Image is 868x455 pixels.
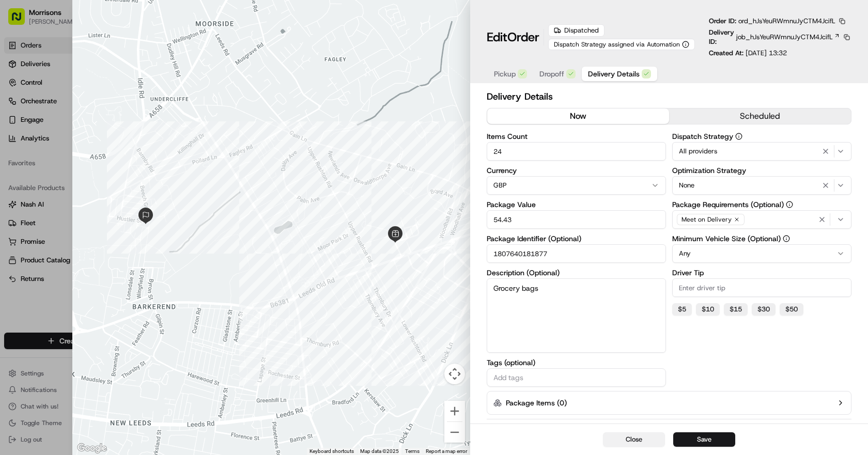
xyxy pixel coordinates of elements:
[746,49,787,57] span: [DATE] 13:32
[786,201,793,208] button: Package Requirements (Optional)
[672,210,851,229] button: Meet on Delivery
[696,303,720,316] button: $10
[10,99,29,117] img: 1736555255976-a54dd68f-1ca7-489b-9aae-adbdc363a1c4
[738,17,835,25] span: ord_hJsYeuRWmnuJyCTM4JcifL
[588,69,640,79] span: Delivery Details
[491,371,661,384] input: Add tags
[752,303,776,316] button: $30
[176,102,188,114] button: Start new chat
[405,448,420,454] a: Terms (opens in new tab)
[75,442,109,455] a: Open this area in Google Maps (opens a new window)
[539,69,564,79] span: Dropoff
[444,422,465,443] button: Zoom out
[444,364,465,384] button: Map camera controls
[487,89,851,104] h2: Delivery Details
[672,133,851,140] label: Dispatch Strategy
[75,442,109,455] img: Google
[360,448,399,454] span: Map data ©2025
[103,175,125,183] span: Pylon
[487,210,666,229] input: Enter package value
[487,142,666,161] input: Enter items count
[548,39,695,50] button: Dispatch Strategy assigned via Automation
[554,40,680,49] span: Dispatch Strategy assigned via Automation
[487,235,666,242] label: Package Identifier (Optional)
[487,244,666,263] input: Enter package identifier
[506,398,567,408] label: Package Items ( 0 )
[27,67,186,77] input: Got a question? Start typing here...
[709,28,851,46] div: Delivery ID:
[603,432,665,447] button: Close
[679,147,717,156] span: All providers
[709,49,787,58] p: Created At:
[672,235,851,242] label: Minimum Vehicle Size (Optional)
[10,10,31,31] img: Nash
[487,133,666,140] label: Items Count
[35,99,169,109] div: Start new chat
[736,33,840,42] a: job_hJsYeuRWmnuJyCTM4JcifL
[10,151,19,159] div: 📗
[672,167,851,174] label: Optimization Strategy
[672,142,851,161] button: All providers
[673,432,735,447] button: Save
[21,150,79,160] span: Knowledge Base
[444,401,465,421] button: Zoom in
[548,24,605,37] div: Dispatched
[83,146,170,164] a: 💻API Documentation
[736,33,833,42] span: job_hJsYeuRWmnuJyCTM4JcifL
[98,150,166,160] span: API Documentation
[35,109,131,117] div: We're available if you need us!
[672,176,851,195] button: None
[672,278,851,297] input: Enter driver tip
[10,41,188,58] p: Welcome 👋
[87,151,96,159] div: 💻
[724,303,748,316] button: $15
[426,448,467,454] a: Report a map error
[672,303,692,316] button: $5
[672,269,851,276] label: Driver Tip
[709,17,835,26] p: Order ID:
[487,359,666,366] label: Tags (optional)
[487,108,669,124] button: now
[735,133,742,140] button: Dispatch Strategy
[507,29,539,45] span: Order
[73,175,125,183] a: Powered byPylon
[669,108,851,124] button: scheduled
[487,201,666,208] label: Package Value
[681,215,732,224] span: Meet on Delivery
[487,269,666,276] label: Description (Optional)
[494,69,516,79] span: Pickup
[6,146,83,164] a: 📗Knowledge Base
[487,167,666,174] label: Currency
[487,29,539,45] h1: Edit
[672,201,851,208] label: Package Requirements (Optional)
[309,448,354,455] button: Keyboard shortcuts
[780,303,803,316] button: $50
[783,235,790,242] button: Minimum Vehicle Size (Optional)
[487,391,851,415] button: Package Items (0)
[679,181,694,190] span: None
[487,278,666,353] textarea: Grocery bags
